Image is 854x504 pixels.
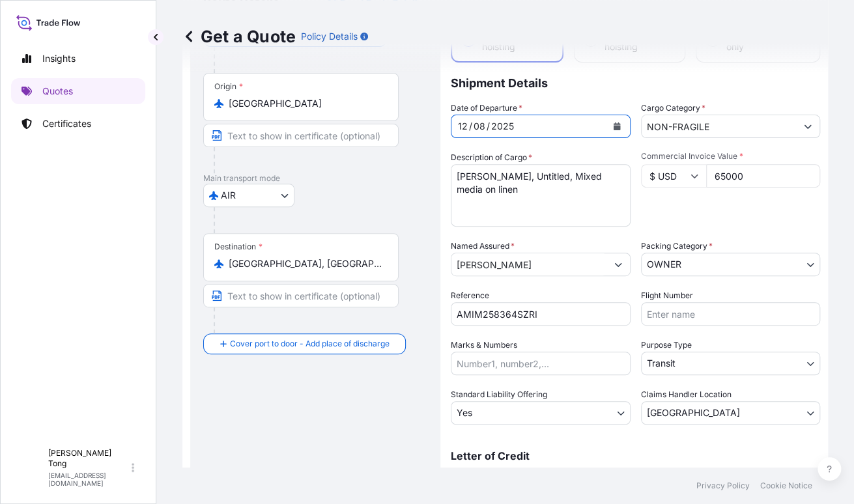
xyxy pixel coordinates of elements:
[647,357,676,370] span: Transit
[606,116,627,137] button: Calendar
[182,26,296,47] p: Get a Quote
[221,189,236,202] span: AIR
[796,115,819,138] button: Show suggestions
[641,151,821,161] span: Commercial Invoice Value
[696,481,750,491] a: Privacy Policy
[11,46,145,72] a: Insights
[451,63,820,102] p: Shipment Details
[457,119,469,134] div: day,
[451,151,532,164] label: Description of Cargo
[203,184,294,207] button: Select transport
[451,302,631,326] input: Your internal reference
[42,117,91,130] p: Certificates
[641,302,821,326] input: Enter name
[230,337,390,350] span: Cover port to door - Add place of discharge
[48,471,129,487] p: [EMAIL_ADDRESS][DOMAIN_NAME]
[26,461,35,474] span: C
[203,284,399,307] input: Text to appear on certificate
[451,339,517,352] label: Marks & Numbers
[203,333,406,354] button: Cover port to door - Add place of discharge
[451,451,820,461] p: Letter of Credit
[641,339,692,352] span: Purpose Type
[641,289,693,302] label: Flight Number
[760,481,812,491] a: Cookie Notice
[641,102,705,115] label: Cargo Category
[451,401,631,425] button: Yes
[647,406,740,419] span: [GEOGRAPHIC_DATA]
[42,85,73,98] p: Quotes
[214,81,243,92] div: Origin
[642,115,797,138] input: Select a commodity type
[451,102,522,115] span: Date of Departure
[451,240,515,253] label: Named Assured
[472,119,487,134] div: month,
[457,406,472,419] span: Yes
[11,111,145,137] a: Certificates
[487,119,490,134] div: /
[641,388,732,401] span: Claims Handler Location
[11,78,145,104] a: Quotes
[214,242,263,252] div: Destination
[706,164,821,188] input: Type amount
[641,240,713,253] span: Packing Category
[451,253,606,276] input: Full name
[490,119,515,134] div: year,
[203,124,399,147] input: Text to appear on certificate
[647,258,681,271] span: OWNER
[641,253,821,276] button: OWNER
[42,52,76,65] p: Insights
[451,352,631,375] input: Number1, number2,...
[606,253,630,276] button: Show suggestions
[48,448,129,469] p: [PERSON_NAME] Tong
[641,352,821,375] button: Transit
[469,119,472,134] div: /
[451,289,489,302] label: Reference
[203,173,427,184] p: Main transport mode
[301,30,358,43] p: Policy Details
[641,401,821,425] button: [GEOGRAPHIC_DATA]
[229,257,382,270] input: Destination
[451,388,547,401] span: Standard Liability Offering
[229,97,382,110] input: Origin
